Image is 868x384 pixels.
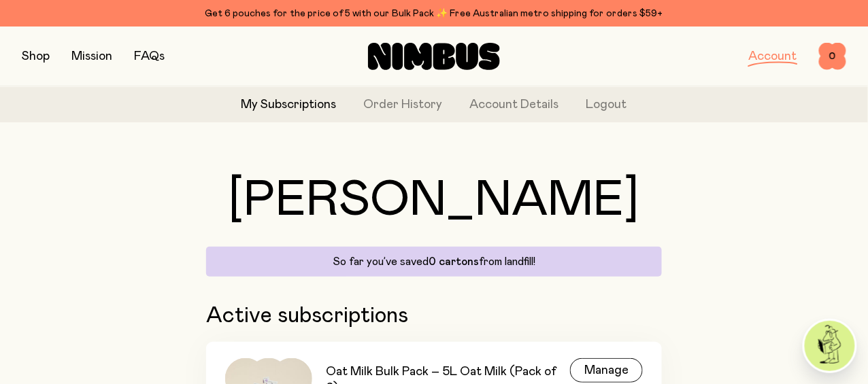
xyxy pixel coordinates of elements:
img: agent [805,321,855,371]
a: FAQs [134,50,165,63]
a: Mission [71,50,112,63]
a: My Subscriptions [241,96,337,114]
p: So far you’ve saved from landfill! [214,255,654,268]
a: Account [749,50,797,63]
div: Get 6 pouches for the price of 5 with our Bulk Pack ✨ Free Australian metro shipping for orders $59+ [22,5,846,22]
button: 0 [819,43,846,70]
button: Logout [586,96,627,114]
a: Account Details [470,96,559,114]
span: 0 cartons [429,256,479,267]
a: Order History [364,96,443,114]
div: Manage [570,358,643,383]
h1: [PERSON_NAME] [206,176,662,225]
h2: Active subscriptions [206,304,662,328]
